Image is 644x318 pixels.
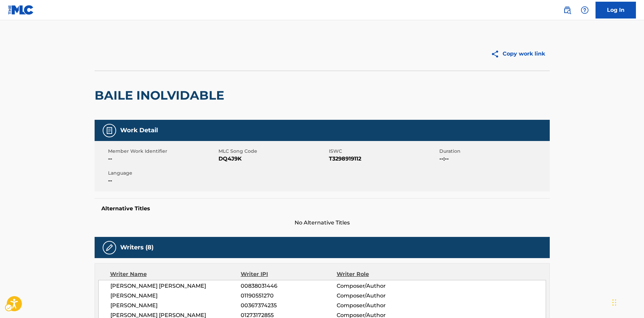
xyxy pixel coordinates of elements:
[110,282,241,290] span: [PERSON_NAME] [PERSON_NAME]
[337,292,424,300] span: Composer/Author
[612,292,616,313] div: Drag
[491,50,503,58] img: Copy work link
[337,282,424,290] span: Composer/Author
[610,286,644,318] div: Chat Widget
[337,270,424,278] div: Writer Role
[241,302,336,310] span: 00367374235
[120,127,158,134] h5: Work Detail
[110,292,241,300] span: [PERSON_NAME]
[486,45,550,62] button: Copy work link
[95,219,550,227] span: No Alternative Titles
[218,148,327,155] span: MLC Song Code
[95,88,228,103] h2: BAILE INOLVIDABLE
[596,2,636,19] a: Log In
[8,5,34,15] img: MLC Logo
[241,282,336,290] span: 00838031446
[108,148,217,155] span: Member Work Identifier
[439,155,548,163] span: --:--
[337,302,424,310] span: Composer/Author
[581,6,589,14] img: help
[439,148,548,155] span: Duration
[110,302,241,310] span: [PERSON_NAME]
[105,127,113,135] img: Work Detail
[108,170,217,177] span: Language
[101,205,543,212] h5: Alternative Titles
[329,148,438,155] span: ISWC
[105,244,113,252] img: Writers
[108,155,217,163] span: --
[241,292,336,300] span: 01190551270
[108,177,217,185] span: --
[329,155,438,163] span: T3298919112
[610,286,644,318] iframe: Hubspot Iframe
[110,270,241,278] div: Writer Name
[120,244,154,251] h5: Writers (8)
[563,6,571,14] img: search
[218,155,327,163] span: DQ4J9K
[241,270,337,278] div: Writer IPI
